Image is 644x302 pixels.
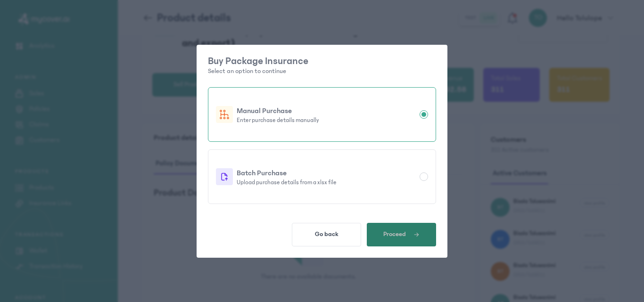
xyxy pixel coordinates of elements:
[237,179,416,186] p: Upload purchase details from a xlsx file
[383,230,406,238] span: Proceed
[237,105,416,116] p: Manual Purchase
[237,116,416,124] p: Enter purchase details manually
[208,66,436,76] p: Select an option to continue
[237,167,416,179] p: Batch Purchase
[315,230,339,238] span: Go back
[292,223,361,246] button: Go back
[367,223,436,246] button: Proceed
[208,56,436,66] p: Buy Package Insurance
